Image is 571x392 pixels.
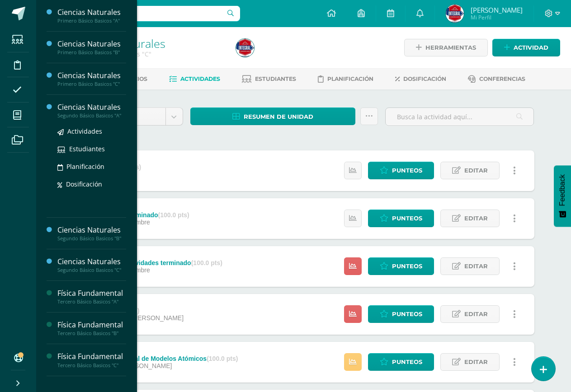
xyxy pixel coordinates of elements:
[386,108,533,126] input: Busca la actividad aquí...
[57,70,126,81] div: Ciencias Naturales
[71,37,225,50] h1: Ciencias Naturales
[368,257,434,275] a: Punteos
[57,225,126,242] a: Ciencias NaturalesSegundo Básico Basicos "B"
[71,50,225,58] div: Primero Básico Basicos 'C'
[191,259,222,266] strong: (100.0 pts)
[84,355,238,362] div: Exposición Grupal de Modelos Atómicos
[57,7,126,24] a: Ciencias NaturalesPrimero Básico Basicos "A"
[236,39,254,57] img: d976617d5cae59a017fc8fde6d31eccf.png
[368,353,434,371] a: Punteos
[57,112,126,119] div: Segundo Básico Basicos "A"
[66,180,102,188] span: Dosificación
[471,5,523,14] span: [PERSON_NAME]
[190,107,356,125] a: Resumen de unidad
[66,162,104,171] span: Planificación
[57,288,126,305] a: Física FundamentalTercero Básico Basicos "A"
[158,211,189,219] strong: (100.0 pts)
[244,108,313,125] span: Resumen de unidad
[57,144,126,154] a: Estudiantes
[57,7,126,18] div: Ciencias Naturales
[392,354,422,370] span: Punteos
[57,70,126,87] a: Ciencias NaturalesPrimero Básico Basicos "C"
[392,258,422,275] span: Punteos
[57,49,126,56] div: Primero Básico Basicos "B"
[67,127,102,135] span: Actividades
[57,179,126,189] a: Dosificación
[57,39,126,56] a: Ciencias NaturalesPrimero Básico Basicos "B"
[57,320,126,336] a: Física FundamentalTercero Básico Basicos "B"
[57,102,126,119] a: Ciencias NaturalesSegundo Básico Basicos "A"
[69,145,105,153] span: Estudiantes
[368,162,434,179] a: Punteos
[42,6,240,21] input: Busca un usuario...
[57,257,126,267] div: Ciencias Naturales
[255,75,296,82] span: Estudiantes
[112,314,184,322] span: [DATE][PERSON_NAME]
[57,351,126,362] div: Física Fundamental
[100,266,150,274] span: 09 de Septiembre
[554,165,571,227] button: Feedback - Mostrar encuesta
[403,75,446,82] span: Dosificación
[169,72,220,86] a: Actividades
[57,161,126,172] a: Planificación
[464,210,488,227] span: Editar
[57,330,126,336] div: Tercero Básico Basicos "B"
[464,162,488,179] span: Editar
[57,102,126,112] div: Ciencias Naturales
[492,39,560,56] a: Actividad
[395,72,446,86] a: Dosificación
[57,126,126,136] a: Actividades
[479,75,525,82] span: Conferencias
[57,320,126,330] div: Física Fundamental
[464,354,488,370] span: Editar
[464,306,488,322] span: Editar
[57,18,126,24] div: Primero Básico Basicos "A"
[464,258,488,275] span: Editar
[468,72,525,86] a: Conferencias
[368,305,434,323] a: Punteos
[57,351,126,368] a: Física FundamentalTercero Básico Basicos "C"
[57,288,126,299] div: Física Fundamental
[368,210,434,227] a: Punteos
[84,259,222,266] div: Cuaderno de actividades terminado
[392,210,422,227] span: Punteos
[57,267,126,273] div: Segundo Básico Basicos "C"
[57,235,126,242] div: Segundo Básico Basicos "B"
[57,299,126,305] div: Tercero Básico Basicos "A"
[180,75,220,82] span: Actividades
[392,306,422,322] span: Punteos
[242,72,296,86] a: Estudiantes
[57,257,126,273] a: Ciencias NaturalesSegundo Básico Basicos "C"
[558,174,566,206] span: Feedback
[207,355,238,362] strong: (100.0 pts)
[318,72,373,86] a: Planificación
[57,39,126,49] div: Ciencias Naturales
[327,75,373,82] span: Planificación
[57,362,126,369] div: Tercero Básico Basicos "C"
[57,81,126,87] div: Primero Básico Basicos "C"
[446,5,464,23] img: d976617d5cae59a017fc8fde6d31eccf.png
[392,162,422,179] span: Punteos
[514,39,548,56] span: Actividad
[57,225,126,235] div: Ciencias Naturales
[100,219,150,226] span: 17 de Septiembre
[425,39,476,56] span: Herramientas
[404,39,488,56] a: Herramientas
[471,14,523,21] span: Mi Perfil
